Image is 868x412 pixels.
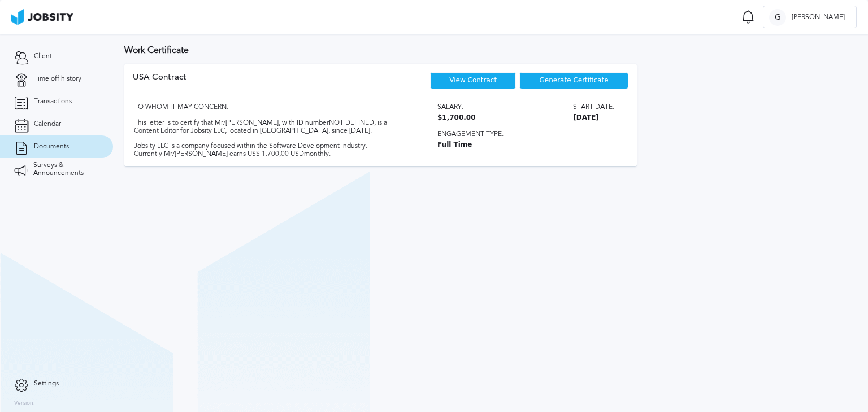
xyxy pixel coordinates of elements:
[34,380,59,388] span: Settings
[763,6,857,28] button: G[PERSON_NAME]
[33,161,99,177] span: Surveys & Announcements
[449,76,497,84] a: View Contract
[540,77,609,85] span: Generate Certificate
[124,45,857,55] h3: Work Certificate
[133,72,186,95] div: USA Contract
[34,52,52,60] span: Client
[573,114,614,122] span: [DATE]
[437,103,476,111] span: Salary:
[34,98,72,106] span: Transactions
[437,141,614,149] span: Full Time
[573,103,614,111] span: Start date:
[133,95,406,158] div: TO WHOM IT MAY CONCERN: This letter is to certify that Mr/[PERSON_NAME], with ID number NOT DEFIN...
[437,114,476,122] span: $1,700.00
[769,9,786,26] div: G
[437,130,614,138] span: Engagement type:
[11,9,73,25] img: ab4bad089aa723f57921c736e9817d99.png
[34,75,81,83] span: Time off history
[34,120,61,128] span: Calendar
[14,400,35,407] label: Version:
[34,143,69,151] span: Documents
[786,14,850,21] span: [PERSON_NAME]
